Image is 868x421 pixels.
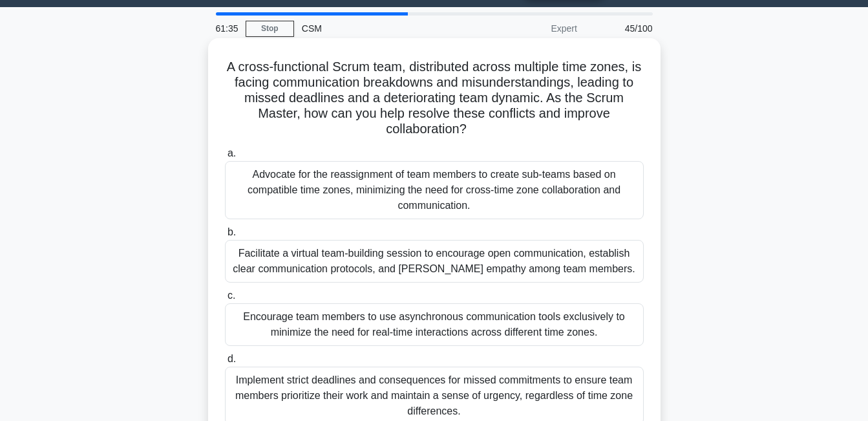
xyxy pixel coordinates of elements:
div: CSM [294,16,472,41]
div: Facilitate a virtual team-building session to encourage open communication, establish clear commu... [225,240,644,283]
div: 61:35 [208,16,246,41]
span: a. [228,147,236,158]
span: b. [228,226,236,237]
span: c. [228,290,235,301]
div: Encourage team members to use asynchronous communication tools exclusively to minimize the need f... [225,303,644,346]
a: Stop [246,21,294,37]
h5: A cross-functional Scrum team, distributed across multiple time zones, is facing communication br... [224,59,645,138]
span: d. [228,353,236,364]
div: 45/100 [585,16,661,41]
div: Expert [472,16,585,41]
div: Advocate for the reassignment of team members to create sub-teams based on compatible time zones,... [225,161,644,219]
